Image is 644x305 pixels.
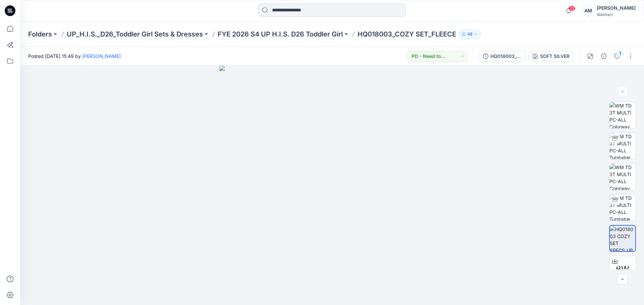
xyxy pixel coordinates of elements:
span: Posted [DATE] 15:49 by [28,53,121,60]
img: WM TD 3T MULTI PC-ALL Colorway wo Avatar [609,164,636,190]
p: HQ018003_COZY SET_FLEECE [358,29,456,39]
img: WM TD 3T MULTI PC-ALL Colorway wo Avatar [609,102,636,128]
a: [PERSON_NAME] [82,53,121,59]
img: HQ018003 COZY SET SPECS_UPDT 1.29.25 [610,226,635,251]
div: SOFT SILVER [540,53,570,60]
button: SOFT SILVER [528,51,574,62]
button: Details [598,51,609,62]
a: UP_H.I.S._D26_Toddler Girl Sets & Dresses [67,29,203,39]
a: Folders [28,29,52,39]
p: 48 [467,30,473,38]
div: [PERSON_NAME] [597,4,636,12]
button: 48 [459,29,481,39]
button: 1 [612,51,623,62]
div: AM [582,5,594,17]
button: HQ018003_COZY SET_FLEECE_[DATE] [479,51,526,62]
img: eyJhbGciOiJIUzI1NiIsImtpZCI6IjAiLCJzbHQiOiJzZXMiLCJ0eXAiOiJKV1QifQ.eyJkYXRhIjp7InR5cGUiOiJzdG9yYW... [219,66,444,305]
span: 32 [568,6,576,11]
img: WM TD 3T MULTI PC-ALL Turntable with Avatar [609,195,636,221]
img: WM TD 3T MULTI PC-ALL Turntable with Avatar [609,133,636,159]
div: HQ018003_COZY SET_FLEECE_[DATE] [490,53,521,60]
a: FYE 2026 S4 UP H.I.S. D26 Toddler Girl [218,29,343,39]
div: Walmart [597,12,636,17]
div: 1 [617,50,624,57]
span: BW [616,263,629,275]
